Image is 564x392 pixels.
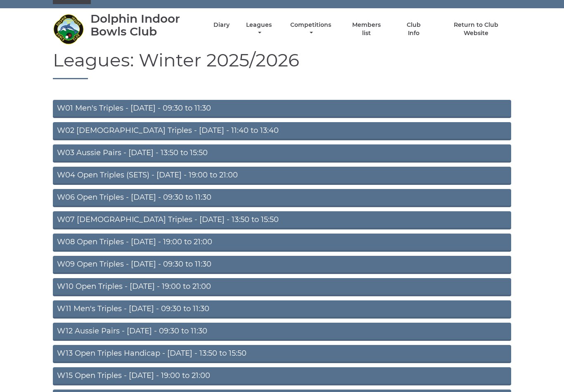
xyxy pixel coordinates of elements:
a: W12 Aussie Pairs - [DATE] - 09:30 to 11:30 [53,323,511,341]
div: Dolphin Indoor Bowls Club [90,12,199,38]
a: W01 Men's Triples - [DATE] - 09:30 to 11:30 [53,100,511,118]
a: W13 Open Triples Handicap - [DATE] - 13:50 to 15:50 [53,345,511,363]
a: W07 [DEMOGRAPHIC_DATA] Triples - [DATE] - 13:50 to 15:50 [53,211,511,229]
a: Competitions [288,21,333,37]
img: Dolphin Indoor Bowls Club [53,14,84,45]
a: W11 Men's Triples - [DATE] - 09:30 to 11:30 [53,300,511,319]
a: Return to Club Website [441,21,511,37]
a: Club Info [400,21,427,37]
a: W09 Open Triples - [DATE] - 09:30 to 11:30 [53,256,511,274]
a: Members list [348,21,386,37]
a: W06 Open Triples - [DATE] - 09:30 to 11:30 [53,189,511,207]
a: W08 Open Triples - [DATE] - 19:00 to 21:00 [53,234,511,252]
a: W04 Open Triples (SETS) - [DATE] - 19:00 to 21:00 [53,167,511,185]
h1: Leagues: Winter 2025/2026 [53,50,511,79]
a: W10 Open Triples - [DATE] - 19:00 to 21:00 [53,278,511,296]
a: W15 Open Triples - [DATE] - 19:00 to 21:00 [53,367,511,385]
a: Diary [213,21,230,29]
a: W02 [DEMOGRAPHIC_DATA] Triples - [DATE] - 11:40 to 13:40 [53,122,511,140]
a: Leagues [244,21,274,37]
a: W03 Aussie Pairs - [DATE] - 13:50 to 15:50 [53,144,511,163]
